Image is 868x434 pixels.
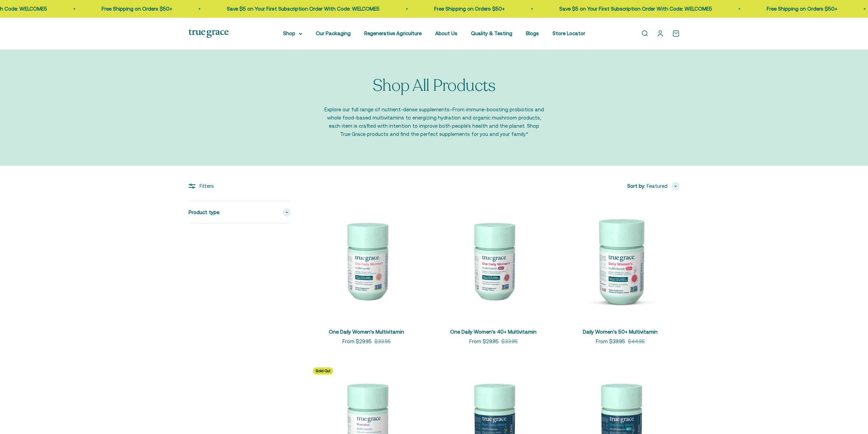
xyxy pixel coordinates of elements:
[501,337,518,346] compare-at-price: $33.95
[227,5,380,13] p: Save $5 on Your First Subscription Order With Code: WELCOME5
[647,182,680,190] button: Featured
[435,30,457,36] a: About Us
[329,329,404,335] a: One Daily Women's Multivitamin
[767,6,837,12] a: Free Shipping on Orders $50+
[364,30,422,36] a: Regenerative Agriculture
[628,337,645,346] compare-at-price: $44.95
[323,106,545,138] p: Explore our full range of nutrient-dense supplements–From immune-boosting probiotics and whole fo...
[307,201,426,320] img: We select ingredients that play a concrete role in true health, and we include them at effective ...
[471,30,512,36] a: Quality & Testing
[434,6,505,12] a: Free Shipping on Orders $50+
[583,329,658,335] a: Daily Women's 50+ Multivitamin
[553,30,585,36] a: Store Locator
[526,30,539,36] a: Blogs
[627,182,645,190] span: Sort by:
[373,77,496,95] p: Shop All Products
[316,30,351,36] a: Our Packaging
[342,337,372,346] sale-price: From $29.95
[434,201,553,320] img: Daily Multivitamin for Immune Support, Energy, Daily Balance, and Healthy Bone Support* Vitamin A...
[102,6,172,12] a: Free Shipping on Orders $50+
[374,337,391,346] compare-at-price: $33.95
[450,329,536,335] a: One Daily Women's 40+ Multivitamin
[596,337,625,346] sale-price: From $39.95
[189,201,291,223] summary: Product type
[561,201,680,320] img: Daily Women's 50+ Multivitamin
[283,29,302,38] summary: Shop
[189,208,219,216] span: Product type
[559,5,712,13] p: Save $5 on Your First Subscription Order With Code: WELCOME5
[469,337,499,346] sale-price: From $29.95
[647,182,667,190] span: Featured
[189,182,291,190] div: Filters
